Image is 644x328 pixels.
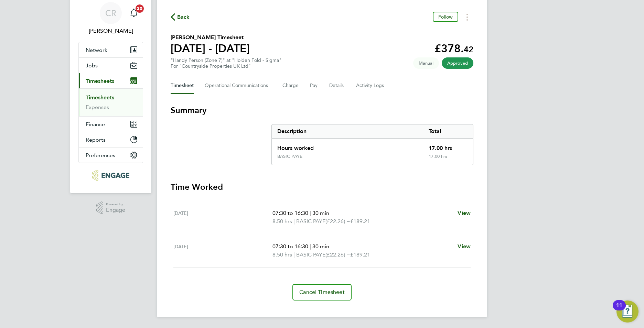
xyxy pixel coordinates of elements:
[171,57,281,69] div: "Handy Person (Zone 7)" at "Holden Fold - Sigma"
[86,121,105,128] span: Finance
[310,243,311,250] span: |
[127,2,141,24] a: 20
[272,210,308,216] span: 07:30 to 16:30
[205,77,271,94] button: Operational Communications
[171,182,473,193] h3: Time Worked
[171,63,281,69] div: For "Countryside Properties UK Ltd"
[423,124,473,138] div: Total
[78,2,143,35] a: CR[PERSON_NAME]
[79,42,143,57] button: Network
[79,58,143,73] button: Jobs
[616,300,638,322] button: Open Resource Center, 11 new notifications
[292,284,352,300] button: Cancel Timesheet
[356,77,385,94] button: Activity Logs
[171,105,473,116] h3: Summary
[105,9,116,18] span: CR
[173,209,272,226] div: [DATE]
[310,210,311,216] span: |
[458,209,471,217] a: View
[96,201,126,215] a: Powered byEngage
[171,33,250,42] h2: [PERSON_NAME] Timesheet
[86,47,107,53] span: Network
[272,139,423,154] div: Hours worked
[325,251,350,258] span: (£22.26) =
[299,289,345,296] span: Cancel Timesheet
[79,132,143,147] button: Reports
[86,94,114,101] a: Timesheets
[464,44,473,54] span: 42
[106,207,125,213] span: Engage
[272,124,423,138] div: Description
[458,243,471,250] span: View
[296,251,325,259] span: BASIC PAYE
[458,242,471,251] a: View
[277,154,302,159] div: BASIC PAYE
[329,77,345,94] button: Details
[171,42,250,55] h1: [DATE] - [DATE]
[442,57,473,69] span: This timesheet has been approved.
[438,14,453,20] span: Follow
[434,42,473,55] app-decimal: £378.
[461,12,473,22] button: Timesheets Menu
[177,13,190,21] span: Back
[171,77,194,94] button: Timesheet
[325,218,350,225] span: (£22.26) =
[310,77,318,94] button: Pay
[86,78,114,84] span: Timesheets
[293,218,295,225] span: |
[78,170,143,181] a: Go to home page
[271,124,473,165] div: Summary
[171,105,473,300] section: Timesheet
[296,217,325,226] span: BASIC PAYE
[312,210,329,216] span: 30 min
[458,210,471,216] span: View
[272,218,292,225] span: 8.50 hrs
[92,170,129,181] img: northbuildrecruit-logo-retina.png
[79,117,143,132] button: Finance
[272,243,308,250] span: 07:30 to 16:30
[413,57,439,69] span: This timesheet was manually created.
[173,242,272,259] div: [DATE]
[423,154,473,165] div: 17.00 hrs
[433,12,458,22] button: Follow
[106,201,125,207] span: Powered by
[312,243,329,250] span: 30 min
[350,251,370,258] span: £189.21
[423,139,473,154] div: 17.00 hrs
[171,13,190,21] button: Back
[350,218,370,225] span: £189.21
[282,77,299,94] button: Charge
[293,251,295,258] span: |
[79,147,143,163] button: Preferences
[616,305,622,314] div: 11
[86,104,109,110] a: Expenses
[86,152,115,158] span: Preferences
[86,62,98,69] span: Jobs
[272,251,292,258] span: 8.50 hrs
[79,73,143,88] button: Timesheets
[136,4,144,13] span: 20
[78,27,143,35] span: Callum Riley
[79,88,143,116] div: Timesheets
[86,136,106,143] span: Reports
